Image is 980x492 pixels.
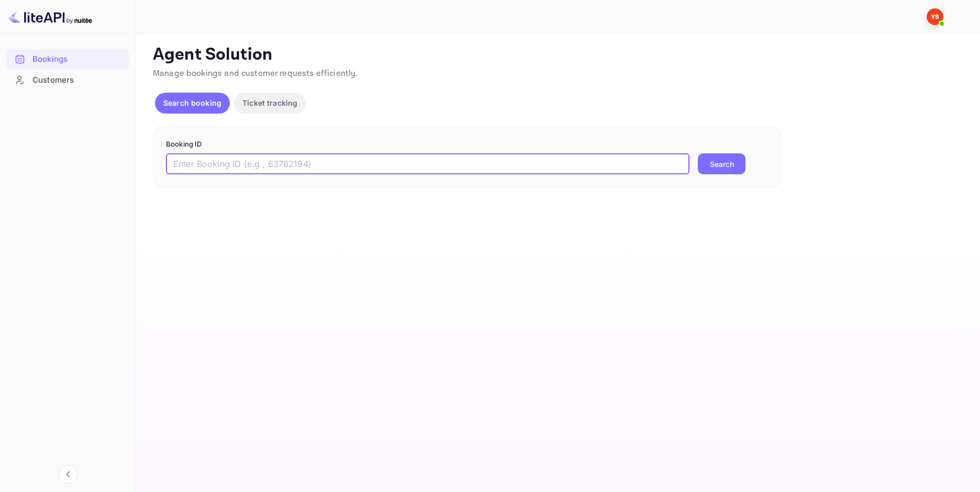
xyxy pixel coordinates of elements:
div: Bookings [6,49,129,70]
p: Ticket tracking [242,97,297,108]
p: Search booking [163,97,221,108]
button: Collapse navigation [59,465,77,484]
img: Yandex Support [927,8,943,25]
a: Customers [6,70,129,90]
div: Customers [32,74,124,86]
span: Manage bookings and customer requests efficiently. [153,68,358,79]
p: Agent Solution [153,44,961,65]
a: Bookings [6,49,129,69]
img: LiteAPI logo [8,8,92,25]
div: Bookings [32,53,124,65]
button: Search [698,153,745,174]
input: Enter Booking ID (e.g., 63782194) [166,153,689,174]
p: Booking ID [166,139,768,150]
div: Customers [6,70,129,91]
